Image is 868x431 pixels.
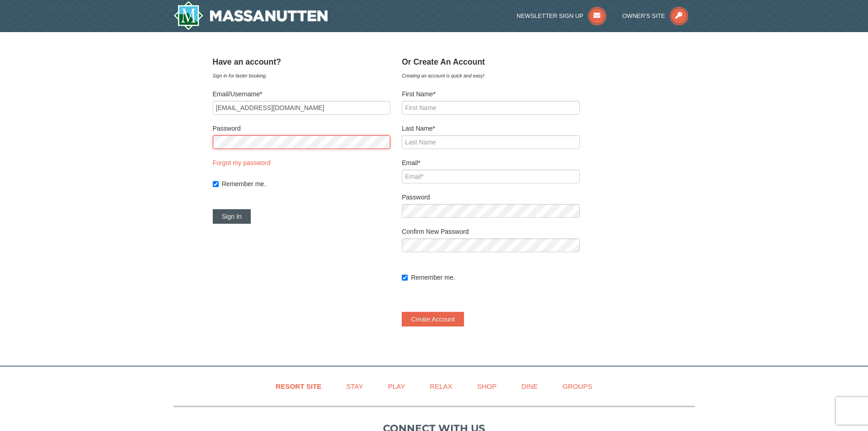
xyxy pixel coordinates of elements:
[213,57,391,66] h4: Have an account?
[173,1,328,30] img: Massanutten Resort Logo
[402,158,580,167] label: Email*
[517,12,606,19] a: Newsletter Sign Up
[402,312,464,326] button: Create Account
[402,170,580,183] input: Email*
[402,71,580,80] div: Creating an account is quick and easy!
[213,89,391,99] label: Email/Username*
[411,273,580,282] label: Remember me.
[402,193,580,202] label: Password
[213,124,391,133] label: Password
[510,376,549,397] a: Dine
[213,209,251,224] button: Sign In
[551,376,604,397] a: Groups
[402,89,580,99] label: First Name*
[402,101,580,115] input: First Name
[173,1,328,30] a: Massanutten Resort
[264,376,333,397] a: Resort Site
[622,12,665,19] span: Owner's Site
[213,159,271,166] a: Forgot my password
[402,57,580,66] h4: Or Create An Account
[402,124,580,133] label: Last Name*
[213,71,391,80] div: Sign in for faster booking.
[418,376,464,397] a: Relax
[402,135,580,149] input: Last Name
[335,376,375,397] a: Stay
[377,376,416,397] a: Play
[222,179,391,188] label: Remember me.
[213,101,391,115] input: Email/Username*
[622,12,688,19] a: Owner's Site
[517,12,583,19] span: Newsletter Sign Up
[466,376,508,397] a: Shop
[402,227,580,236] label: Confirm New Password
